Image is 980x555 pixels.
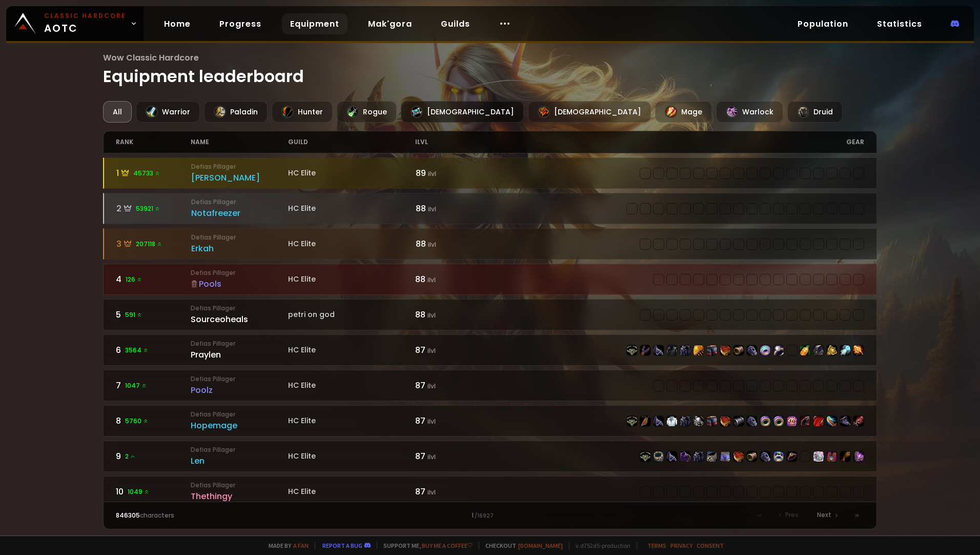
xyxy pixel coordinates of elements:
small: Defias Pillager [191,481,288,490]
small: ilvl [427,417,436,426]
a: Population [789,13,856,34]
div: HC Elite [288,345,415,355]
a: Mak'gora [360,13,420,34]
div: HC Elite [288,486,415,497]
a: 63564 Defias PillagerPraylenHC Elite87 ilvlitem-22514item-21712item-22515item-3427item-22512item-... [103,334,877,366]
img: item-22515 [654,345,664,355]
div: 87 [415,450,490,463]
span: Next [817,510,831,520]
img: item-19382 [773,345,784,355]
a: 5591 Defias PillagerSourceohealspetri on god88 ilvlitem-22514item-21712item-22515item-4336item-22... [103,299,877,330]
img: item-23025 [773,416,784,426]
img: item-22589 [840,451,850,462]
div: 2 [116,202,191,215]
a: 253921 Defias PillagerNotafreezerHC Elite88 ilvlitem-22498item-23057item-22983item-2575item-22496... [103,193,877,224]
img: item-21712 [640,345,650,355]
div: Warrior [136,101,200,123]
a: [DOMAIN_NAME] [518,542,563,549]
img: item-22517 [747,345,757,355]
div: guild [288,131,415,153]
small: ilvl [427,452,436,461]
img: item-22731 [813,416,824,426]
span: 45733 [133,169,160,178]
small: ilvl [427,488,436,497]
div: Rogue [337,101,397,123]
small: / 16927 [475,512,494,520]
small: Defias Pillager [191,233,289,242]
div: 88 [415,308,490,321]
img: item-22516 [720,345,730,355]
div: ilvl [415,131,490,153]
img: item-22514 [627,345,637,355]
small: ilvl [428,240,436,249]
div: 1 [303,511,677,520]
small: ilvl [427,346,436,355]
a: Consent [697,542,724,549]
img: item-23237 [760,416,770,426]
div: 4 [116,273,191,286]
small: Defias Pillager [191,374,288,384]
img: item-22807 [827,416,837,426]
div: 3 [116,237,191,250]
img: item-22513 [707,345,717,355]
a: Buy me a coffee [422,542,473,549]
span: 5760 [125,417,149,426]
a: Equipment [282,13,348,34]
span: Checkout [479,542,563,549]
div: rank [116,131,191,153]
span: 1049 [128,487,150,497]
img: item-19367 [853,345,864,355]
span: Made by [262,542,309,549]
img: item-21597 [840,416,850,426]
div: Warlock [716,101,783,123]
div: petri on god [288,309,415,320]
div: HC Elite [288,168,415,179]
div: HC Elite [288,415,415,426]
small: Defias Pillager [191,268,288,278]
span: AOTC [44,11,126,36]
div: 88 [416,237,491,250]
img: item-23050 [827,451,837,462]
div: HC Elite [288,274,415,285]
a: 145733 Defias Pillager[PERSON_NAME]HC Elite89 ilvlitem-22498item-23057item-22499item-4335item-224... [103,157,877,189]
a: Progress [211,13,270,34]
img: item-22519 [733,345,744,355]
div: All [103,101,132,123]
div: [DEMOGRAPHIC_DATA] [528,101,651,123]
span: 3564 [125,346,149,355]
img: item-3427 [667,345,677,355]
a: Classic HardcoreAOTC [6,6,144,41]
div: 6 [116,344,191,356]
div: 1 [116,167,191,180]
div: 8 [116,414,191,427]
img: item-22502 [707,451,717,462]
div: [DEMOGRAPHIC_DATA] [401,101,524,123]
small: Defias Pillager [191,304,288,313]
small: Defias Pillager [191,445,288,454]
a: 3207118 Defias PillagerErkahHC Elite88 ilvlitem-22498item-23057item-22983item-17723item-22496item... [103,228,877,260]
div: Hunter [272,101,333,123]
div: 7 [116,379,191,392]
div: Len [191,454,288,467]
img: item-6795 [667,416,677,426]
span: Prev [785,510,799,520]
small: ilvl [427,311,436,320]
span: 126 [126,275,142,284]
a: 4126 Defias PillagerPoolsHC Elite88 ilvlitem-22506item-22943item-22507item-22504item-22510item-22... [103,264,877,295]
small: Defias Pillager [191,162,289,171]
small: Defias Pillager [191,197,289,207]
img: item-22500 [733,451,744,462]
div: 9 [116,450,191,463]
a: Statistics [869,13,930,34]
div: 88 [415,273,490,286]
img: item-22496 [693,451,704,462]
div: HC Elite [288,239,415,249]
span: 207118 [136,240,162,249]
span: Support me, [377,542,473,549]
span: 1047 [125,381,147,390]
img: item-4335 [680,451,690,462]
img: item-22499 [667,451,677,462]
a: Guilds [433,13,478,34]
div: name [191,131,288,153]
div: Sourceoheals [191,313,288,326]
